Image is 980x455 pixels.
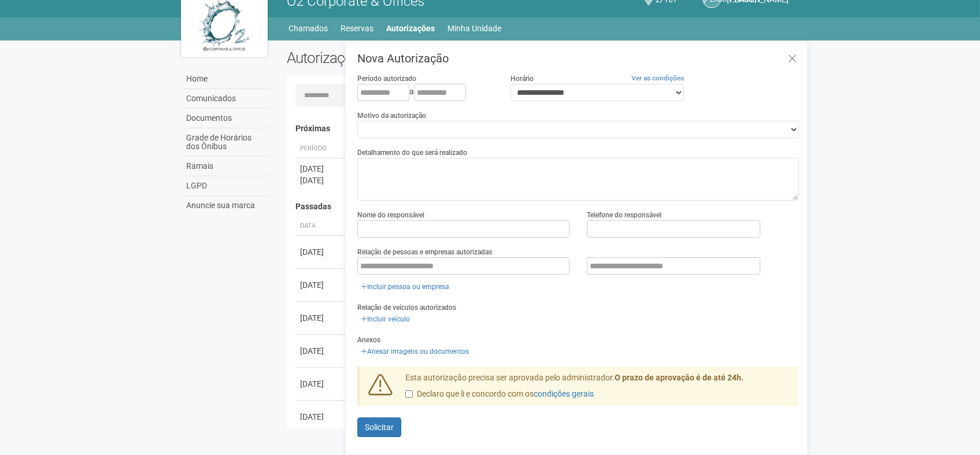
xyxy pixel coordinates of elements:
h2: Autorizações [287,49,534,66]
div: [DATE] [300,345,343,357]
div: [DATE] [300,378,343,390]
label: Detalhamento do que será realizado [357,147,467,158]
a: Autorizações [387,20,435,36]
span: Solicitar [365,423,394,432]
a: Home [184,69,269,89]
a: Chamados [289,20,328,36]
a: Anexar imagens ou documentos [357,345,472,358]
div: [DATE] [300,163,343,175]
strong: O prazo de aprovação é de até 24h. [615,373,744,382]
th: Período [295,139,347,158]
label: Telefone do responsável [587,210,661,220]
a: Ver as condições [631,74,684,82]
label: Anexos [357,335,380,345]
label: Relação de veículos autorizados [357,302,456,313]
a: condições gerais [534,389,594,398]
input: Declaro que li e concordo com oscondições gerais [405,390,413,398]
label: Motivo da autorização [357,110,426,121]
a: Comunicados [184,89,269,109]
a: Documentos [184,109,269,128]
a: Anuncie sua marca [184,196,269,215]
a: Ramais [184,157,269,176]
div: [DATE] [300,175,343,186]
div: [DATE] [300,246,343,258]
div: [DATE] [300,279,343,291]
label: Período autorizado [357,73,416,84]
label: Declaro que li e concordo com os [405,389,594,400]
a: Reservas [341,20,374,36]
button: Solicitar [357,417,401,437]
label: Horário [511,73,534,84]
div: [DATE] [300,312,343,324]
h4: Passadas [295,202,791,211]
label: Relação de pessoas e empresas autorizadas [357,247,492,257]
a: LGPD [184,176,269,196]
div: [DATE] [300,411,343,423]
div: a [357,84,493,101]
div: Esta autorização precisa ser aprovada pelo administrador. [397,372,799,406]
a: Incluir pessoa ou empresa [357,280,453,293]
h3: Nova Autorização [357,53,798,64]
h4: Próximas [295,124,791,133]
a: Incluir veículo [357,313,413,325]
label: Nome do responsável [357,210,424,220]
a: Minha Unidade [448,20,502,36]
a: Grade de Horários dos Ônibus [184,128,269,157]
th: Data [295,217,347,236]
